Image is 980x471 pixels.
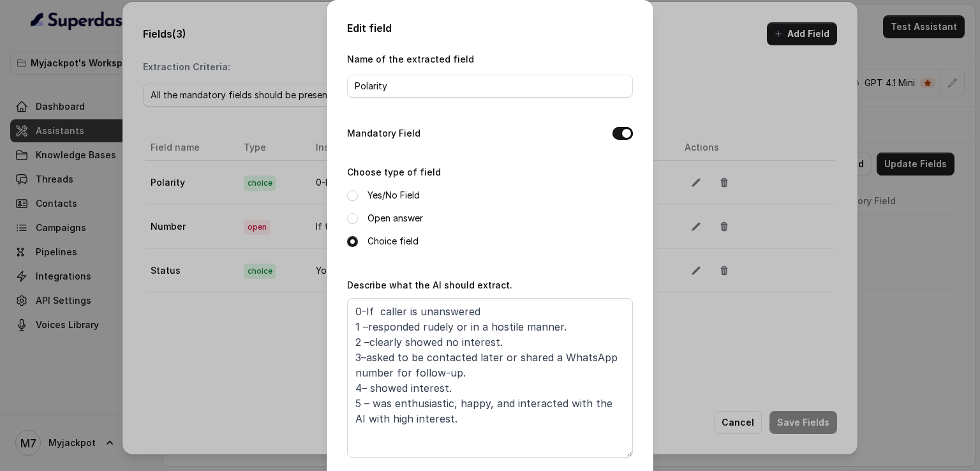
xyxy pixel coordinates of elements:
label: Yes/No Field [367,188,420,203]
h2: Edit field [347,20,633,36]
label: Name of the extracted field [347,54,474,64]
label: Choose type of field [347,167,441,177]
label: Mandatory Field [347,126,420,141]
label: Choice field [367,234,419,249]
textarea: 0-If caller is unanswered 1 –responded rudely or in a hostile manner. 2 –clearly showed no intere... [347,298,633,458]
label: Describe what the AI should extract. [347,280,512,290]
label: Open answer [367,211,423,226]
